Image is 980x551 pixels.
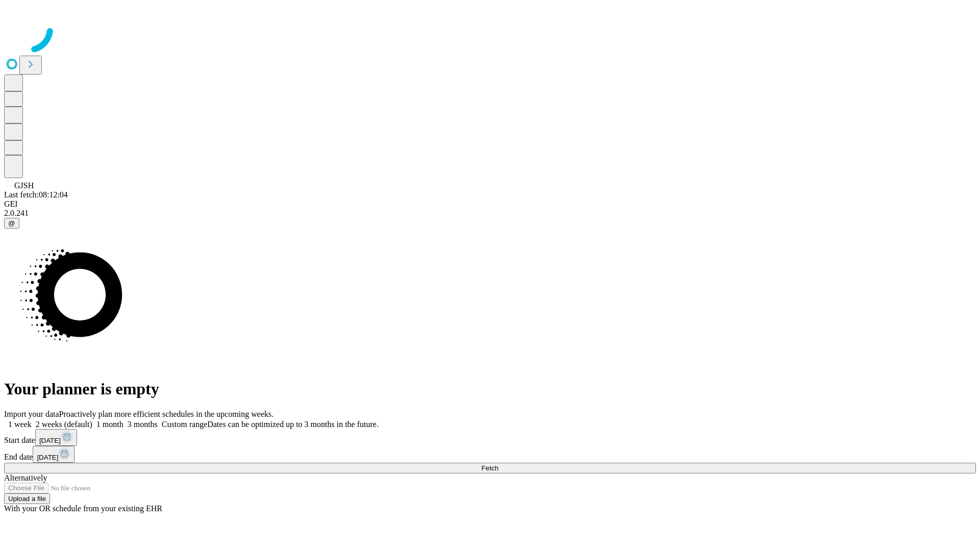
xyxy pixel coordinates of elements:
[4,493,50,504] button: Upload a file
[4,473,47,482] span: Alternatively
[4,380,976,398] h1: Your planner is empty
[37,454,58,461] span: [DATE]
[4,190,68,199] span: Last fetch: 08:12:04
[4,429,976,446] div: Start date
[4,209,976,218] div: 2.0.241
[4,218,19,229] button: @
[59,410,274,418] span: Proactively plan more efficient schedules in the upcoming weeks.
[128,420,158,429] span: 3 months
[36,420,92,429] span: 2 weeks (default)
[39,437,61,444] span: [DATE]
[4,410,59,418] span: Import your data
[33,446,75,463] button: [DATE]
[162,420,207,429] span: Custom range
[481,464,498,472] span: Fetch
[4,463,976,473] button: Fetch
[96,420,124,429] span: 1 month
[14,181,34,190] span: GJSH
[8,420,32,429] span: 1 week
[207,420,378,429] span: Dates can be optimized up to 3 months in the future.
[4,446,976,463] div: End date
[8,219,15,227] span: @
[35,429,77,446] button: [DATE]
[4,199,976,209] div: GEI
[4,504,162,513] span: With your OR schedule from your existing EHR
